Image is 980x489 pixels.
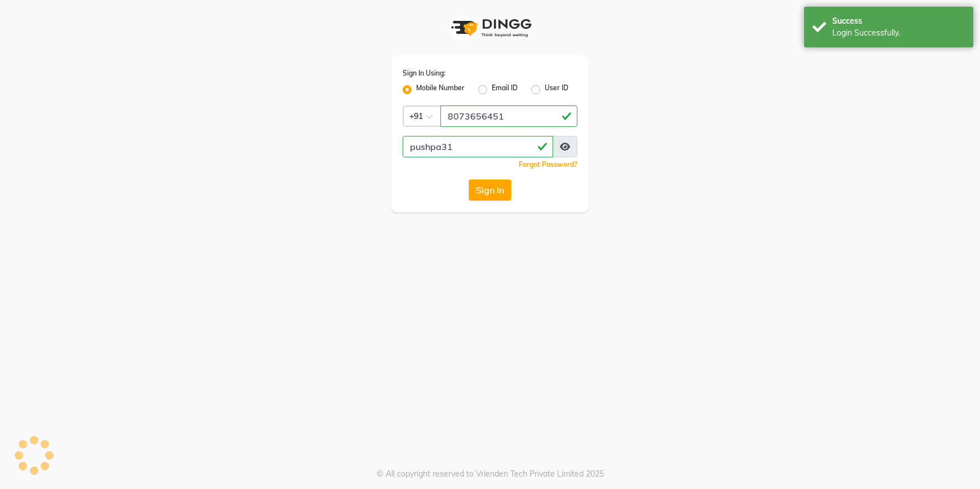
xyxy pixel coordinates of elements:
label: Email ID [492,83,518,96]
label: Sign In Using: [403,68,445,78]
div: Success [832,15,965,27]
label: User ID [545,83,568,96]
img: logo1.svg [445,11,535,45]
button: Sign In [469,179,511,201]
input: Username [440,105,577,127]
input: Username [403,136,553,157]
div: Login Successfully. [832,27,965,39]
label: Mobile Number [416,83,465,96]
a: Forgot Password? [519,160,577,169]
